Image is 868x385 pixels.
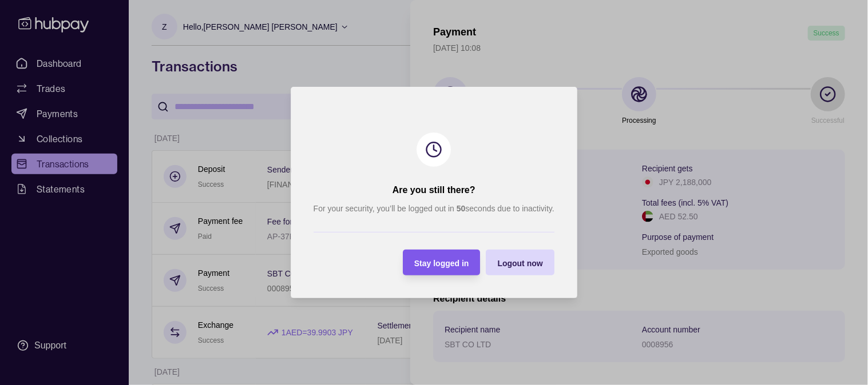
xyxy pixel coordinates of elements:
[414,259,469,268] span: Stay logged in
[457,204,466,213] strong: 50
[498,259,543,268] span: Logout now
[393,184,475,196] h2: Are you still there?
[403,250,481,275] button: Stay logged in
[486,250,554,275] button: Logout now
[314,202,554,215] p: For your security, you’ll be logged out in seconds due to inactivity.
